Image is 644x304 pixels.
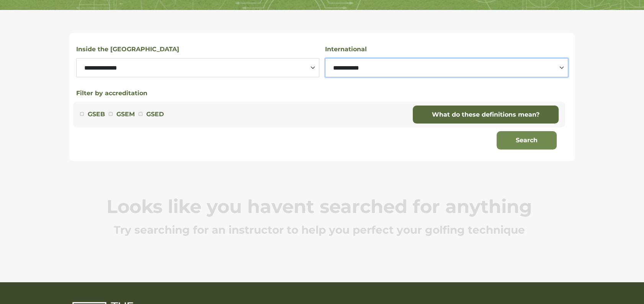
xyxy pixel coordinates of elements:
[73,223,565,236] p: Try searching for an instructor to help you perfect your golfing technique
[76,44,179,54] label: Inside the [GEOGRAPHIC_DATA]
[73,195,565,218] p: Looks like you havent searched for anything
[116,109,135,119] label: GSEM
[325,44,367,54] label: International
[497,131,557,150] button: Search
[76,58,319,77] select: Select a state
[88,109,105,119] label: GSEB
[413,106,559,124] a: What do these definitions mean?
[76,89,147,98] button: Filter by accreditation
[325,58,568,77] select: Select a country
[146,109,164,119] label: GSED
